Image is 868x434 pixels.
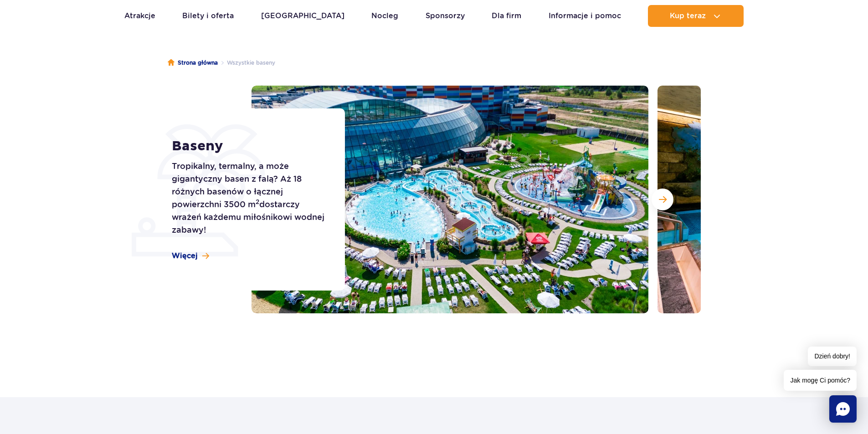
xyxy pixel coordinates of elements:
button: Kup teraz [648,5,744,27]
p: Tropikalny, termalny, a może gigantyczny basen z falą? Aż 18 różnych basenów o łącznej powierzchn... [172,160,324,236]
sup: 2 [256,198,259,205]
span: Kup teraz [670,12,706,20]
a: Dla firm [492,5,521,27]
a: Informacje i pomoc [549,5,621,27]
a: Nocleg [371,5,398,27]
div: Chat [829,395,857,423]
li: Wszystkie baseny [218,58,275,67]
a: Strona główna [168,58,218,67]
a: Bilety i oferta [182,5,234,27]
a: [GEOGRAPHIC_DATA] [261,5,344,27]
span: Dzień dobry! [808,347,857,366]
h1: Baseny [172,138,324,154]
a: Więcej [172,251,209,261]
img: Zewnętrzna część Suntago z basenami i zjeżdżalniami, otoczona leżakami i zielenią [252,86,648,313]
button: Następny slajd [652,189,673,210]
a: Atrakcje [124,5,155,27]
span: Więcej [172,251,198,261]
a: Sponsorzy [426,5,465,27]
span: Jak mogę Ci pomóc? [784,370,857,391]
